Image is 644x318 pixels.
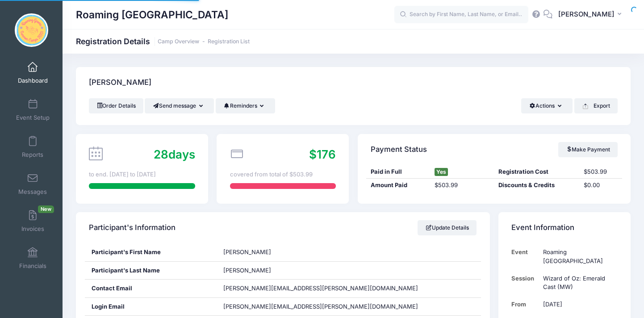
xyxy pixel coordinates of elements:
[511,270,539,296] td: Session
[85,243,217,261] div: Participant's First Name
[18,77,48,84] span: Dashboard
[12,205,54,237] a: InvoicesNew
[89,170,195,179] div: to end. [DATE] to [DATE]
[230,170,336,179] div: covered from total of $503.99
[552,4,631,25] button: [PERSON_NAME]
[394,6,528,24] input: Search by First Name, Last Name, or Email...
[418,220,477,235] a: Update Details
[12,243,54,274] a: Financials
[371,137,427,162] h4: Payment Status
[539,296,618,313] td: [DATE]
[158,38,199,45] a: Camp Overview
[366,167,430,176] div: Paid in Full
[89,98,143,113] a: Order Details
[208,38,250,45] a: Registration List
[309,147,336,161] span: $176
[521,98,573,113] button: Actions
[22,151,43,159] span: Reports
[15,13,48,47] img: Roaming Gnome Theatre
[85,262,217,280] div: Participant's Last Name
[76,4,228,25] h1: Roaming [GEOGRAPHIC_DATA]
[12,94,54,126] a: Event Setup
[19,262,46,270] span: Financials
[494,181,579,190] div: Discounts & Credits
[12,131,54,163] a: Reports
[539,270,618,296] td: Wizard of Oz: Emerald Cast (MW)
[430,181,494,190] div: $503.99
[223,285,418,292] span: [PERSON_NAME][EMAIL_ADDRESS][PERSON_NAME][DOMAIN_NAME]
[558,9,615,19] span: [PERSON_NAME]
[76,37,250,46] h1: Registration Details
[494,167,579,176] div: Registration Cost
[85,280,217,297] div: Contact Email
[223,267,271,274] span: [PERSON_NAME]
[539,243,618,270] td: Roaming [GEOGRAPHIC_DATA]
[223,248,271,255] span: [PERSON_NAME]
[12,57,54,88] a: Dashboard
[223,302,418,311] span: [PERSON_NAME][EMAIL_ADDRESS][PERSON_NAME][DOMAIN_NAME]
[21,225,44,233] span: Invoices
[85,298,217,316] div: Login Email
[18,188,47,196] span: Messages
[435,168,448,176] span: Yes
[574,98,618,113] button: Export
[154,147,168,161] span: 28
[558,142,618,157] a: Make Payment
[366,181,430,190] div: Amount Paid
[16,114,50,121] span: Event Setup
[38,205,54,213] span: New
[511,215,574,241] h4: Event Information
[511,243,539,270] td: Event
[154,146,195,163] div: days
[89,70,151,96] h4: [PERSON_NAME]
[579,167,622,176] div: $503.99
[12,168,54,200] a: Messages
[579,181,622,190] div: $0.00
[216,98,275,113] button: Reminders
[89,215,176,241] h4: Participant's Information
[145,98,214,113] button: Send message
[511,296,539,313] td: From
